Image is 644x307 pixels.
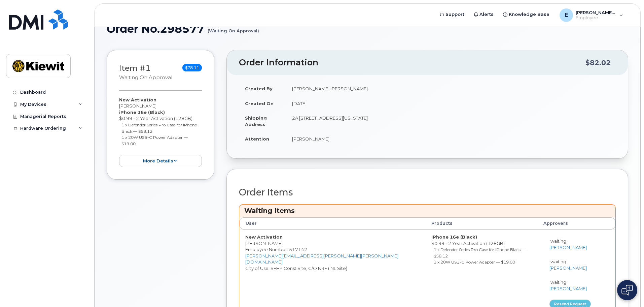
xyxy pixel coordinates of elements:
[549,245,587,250] a: [PERSON_NAME]
[208,23,259,33] small: (Waiting On Approval)
[550,238,566,244] span: waiting
[245,86,273,91] strong: Created By
[434,259,515,265] small: 1 x 20W USB-C Power Adapter — $19.00
[498,8,554,21] a: Knowledge Base
[509,11,549,18] span: Knowledge Base
[555,8,628,22] div: Eli.Irsik
[121,122,197,134] small: 1 x Defender Series Pro Case for iPhone Black — $58.12
[245,247,307,252] span: Employee Number: 517142
[431,234,477,240] strong: iPhone 16e (Black)
[121,135,188,146] small: 1 x 20W USB-C Power Adapter — $19.00
[119,110,165,115] strong: iPhone 16e (Black)
[425,217,537,229] th: Products
[550,279,566,285] span: waiting
[107,23,628,35] h1: Order No.298577
[119,64,172,81] h3: Item #1
[239,58,585,67] h2: Order Information
[435,8,469,21] a: Support
[286,81,616,96] td: [PERSON_NAME].[PERSON_NAME]
[245,101,274,106] strong: Created On
[245,253,398,265] a: [PERSON_NAME][EMAIL_ADDRESS][PERSON_NAME][PERSON_NAME][DOMAIN_NAME]
[286,96,616,111] td: [DATE]
[576,10,616,15] span: [PERSON_NAME].[PERSON_NAME]
[286,131,616,146] td: [PERSON_NAME]
[239,217,425,229] th: User
[119,97,156,102] strong: New Activation
[434,247,526,258] small: 1 x Defender Series Pro Case for iPhone Black — $58.12
[585,56,611,69] div: $82.02
[245,136,269,142] strong: Attention
[565,11,568,19] span: E
[244,206,610,215] h3: Waiting Items
[182,64,202,71] span: $78.11
[245,115,267,127] strong: Shipping Address
[550,259,566,264] span: waiting
[119,155,202,167] button: more details
[621,285,633,296] img: Open chat
[469,8,498,21] a: Alerts
[286,111,616,131] td: 2A [STREET_ADDRESS][US_STATE]
[549,265,587,271] a: [PERSON_NAME]
[239,187,616,197] h2: Order Items
[119,74,172,81] small: Waiting On Approval
[479,11,494,18] span: Alerts
[245,234,283,240] strong: New Activation
[549,286,587,291] a: [PERSON_NAME]
[537,217,603,229] th: Approvers
[445,11,464,18] span: Support
[576,15,616,21] span: Employee
[119,97,202,167] div: [PERSON_NAME] $0.99 - 2 Year Activation (128GB)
